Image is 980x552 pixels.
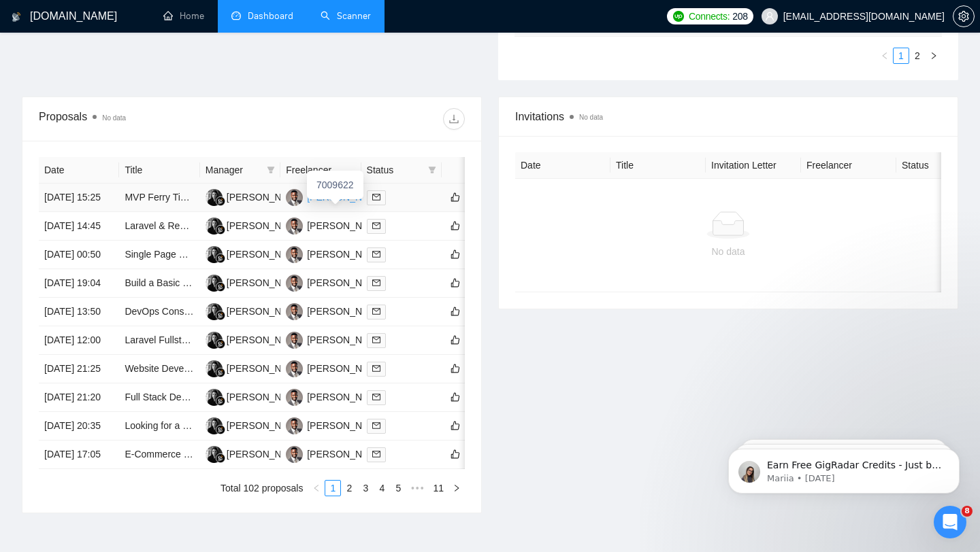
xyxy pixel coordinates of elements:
[206,162,261,177] span: Manager
[286,275,303,292] img: AA
[342,481,357,496] a: 2
[447,189,463,205] button: like
[227,275,305,290] div: [PERSON_NAME]
[286,303,303,320] img: AA
[515,108,941,125] span: Invitations
[216,311,225,320] img: gigradar-bm.png
[358,481,373,496] a: 3
[579,114,603,121] span: No data
[372,393,380,401] span: mail
[286,246,303,263] img: AA
[325,481,340,496] a: 1
[451,449,460,460] span: like
[102,114,126,122] span: No data
[453,484,461,492] span: right
[206,220,305,230] a: MK[PERSON_NAME]
[447,218,463,234] button: like
[448,480,465,496] button: right
[428,480,448,496] li: 11
[308,480,325,496] li: Previous Page
[286,389,303,406] img: AA
[953,11,974,22] span: setting
[39,241,119,269] td: [DATE] 00:50
[119,298,199,326] td: DevOps Consultant | Optimize ECS, EKS, and Cloud Infrastructure for Modern Web Applications & Cost
[451,306,460,317] span: like
[894,48,909,63] a: 1
[216,425,225,434] img: gigradar-bm.png
[39,326,119,355] td: [DATE] 12:00
[307,418,385,433] div: [PERSON_NAME]
[119,412,199,441] td: Looking for a Lead Dev Who Likes to Get Sh*t Done
[526,244,930,259] div: No data
[119,269,199,298] td: Build a Basic HIPAA-Compliant Patient Portal
[125,192,458,203] a: MVP Ferry Ticket Booking Website (Frontend, PHP/MySQL + Ferryhopper API)
[307,361,385,376] div: [PERSON_NAME]
[372,279,380,287] span: mail
[307,447,385,462] div: [PERSON_NAME]
[910,48,925,63] a: 2
[372,364,380,373] span: mail
[372,222,380,230] span: mail
[227,447,305,462] div: [PERSON_NAME]
[163,10,204,22] a: homeHome
[206,446,223,463] img: MK
[280,157,361,184] th: Freelancer
[39,412,119,441] td: [DATE] 20:35
[447,389,463,405] button: like
[374,480,390,496] li: 4
[953,11,975,22] a: setting
[451,363,460,374] span: like
[307,247,385,262] div: [PERSON_NAME]
[216,254,225,263] img: gigradar-bm.png
[307,390,385,404] div: [PERSON_NAME]
[286,277,385,288] a: AA[PERSON_NAME]
[451,420,460,431] span: like
[286,360,303,377] img: AA
[125,392,414,402] a: Full Stack Developer Needed - Vue.js, [PERSON_NAME], MongoDB
[39,383,119,412] td: [DATE] 21:20
[930,52,938,60] span: right
[286,248,385,259] a: AA[PERSON_NAME]
[708,420,980,515] iframe: Intercom notifications message
[125,220,425,231] a: Laravel & React/Next.js Developer Needed to Implement Figma Design
[909,48,926,64] li: 2
[447,246,463,262] button: like
[451,249,460,260] span: like
[307,171,363,199] div: 7009622
[12,6,21,28] img: logo
[125,363,323,374] a: Website Developer Needed for Custom Project
[206,417,223,434] img: MK
[227,390,305,404] div: [PERSON_NAME]
[390,480,406,496] li: 5
[220,480,303,496] li: Total 102 proposals
[406,480,428,496] span: •••
[444,114,464,124] span: download
[673,11,684,22] img: upwork-logo.png
[39,441,119,469] td: [DATE] 17:05
[372,421,380,430] span: mail
[286,220,385,230] a: AA[PERSON_NAME]
[447,332,463,348] button: like
[286,189,303,206] img: AA
[119,326,199,355] td: Laravel Fullstack Developer
[286,448,385,459] a: AA[PERSON_NAME]
[39,157,119,184] th: Date
[216,339,225,349] img: gigradar-bm.png
[206,275,223,292] img: MK
[200,157,280,184] th: Manager
[227,332,305,347] div: [PERSON_NAME]
[357,480,374,496] li: 3
[267,166,275,174] span: filter
[227,304,305,319] div: [PERSON_NAME]
[119,355,199,383] td: Website Developer Needed for Custom Project
[206,305,305,316] a: MK[PERSON_NAME]
[801,152,896,179] th: Freelancer
[286,446,303,463] img: AA
[119,157,199,184] th: Title
[286,305,385,316] a: AA[PERSON_NAME]
[934,506,966,538] iframe: Intercom live chat
[206,218,223,235] img: MK
[372,450,380,458] span: mail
